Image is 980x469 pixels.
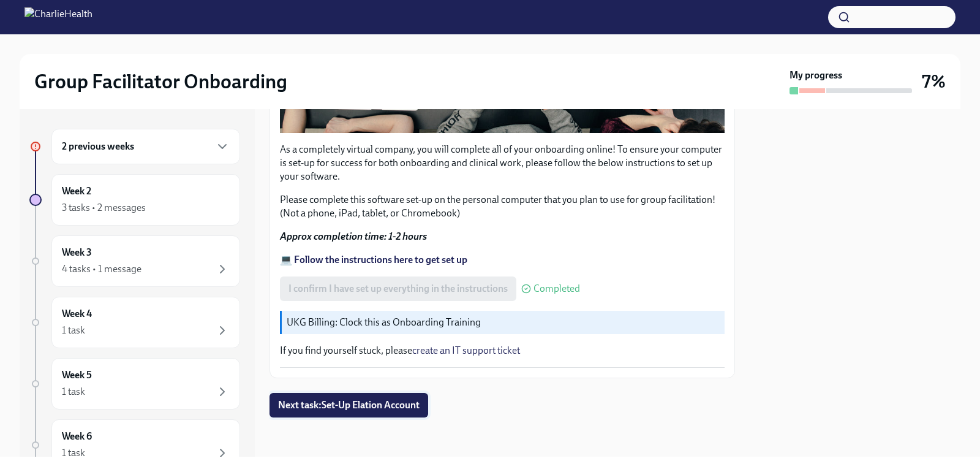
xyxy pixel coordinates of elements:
[280,231,427,242] strong: Approx completion time: 1-2 hours
[62,246,92,259] h6: Week 3
[62,262,141,276] div: 4 tasks • 1 message
[34,69,287,94] h2: Group Facilitator Onboarding
[62,324,85,337] div: 1 task
[62,368,92,382] h6: Week 5
[62,307,92,321] h6: Week 4
[29,358,240,410] a: Week 51 task
[412,345,520,356] a: create an IT support ticket
[280,344,725,357] p: If you find yourself stuck, please
[278,399,420,411] span: Next task : Set-Up Elation Account
[62,201,146,215] div: 3 tasks • 2 messages
[922,71,946,93] h3: 7%
[280,193,725,220] p: Please complete this software set-up on the personal computer that you plan to use for group faci...
[29,297,240,348] a: Week 41 task
[280,254,467,265] a: 💻 Follow the instructions here to get set up
[29,174,240,226] a: Week 23 tasks • 2 messages
[269,393,428,418] button: Next task:Set-Up Elation Account
[24,7,92,27] img: CharlieHealth
[29,235,240,287] a: Week 34 tasks • 1 message
[62,185,91,198] h6: Week 2
[51,129,240,164] div: 2 previous weeks
[287,316,720,329] p: UKG Billing: Clock this as Onboarding Training
[280,143,725,183] p: As a completely virtual company, you will complete all of your onboarding online! To ensure your ...
[533,284,580,294] span: Completed
[790,69,842,82] strong: My progress
[62,446,85,460] div: 1 task
[62,140,134,153] h6: 2 previous weeks
[62,385,85,398] div: 1 task
[62,430,92,443] h6: Week 6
